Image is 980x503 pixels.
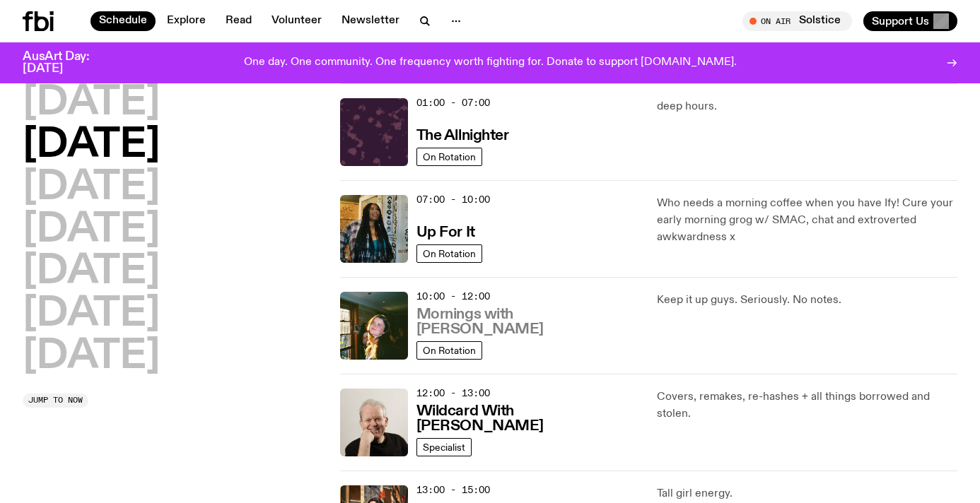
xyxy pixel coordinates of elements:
a: Read [217,11,260,31]
span: On Rotation [423,248,476,259]
a: Schedule [91,11,156,31]
span: 12:00 - 13:00 [416,386,490,400]
span: 13:00 - 15:00 [416,483,490,497]
a: On Rotation [416,244,482,263]
a: Explore [158,11,214,31]
span: 07:00 - 10:00 [416,193,490,206]
p: Keep it up guys. Seriously. No notes. [657,292,957,309]
a: The Allnighter [416,126,509,143]
a: Mornings with [PERSON_NAME] [416,304,641,337]
a: On Rotation [416,148,482,166]
h3: Wildcard With [PERSON_NAME] [416,404,641,434]
span: On Rotation [423,345,476,355]
button: [DATE] [23,211,160,250]
button: [DATE] [23,83,160,123]
img: Freya smiles coyly as she poses for the image. [340,292,408,360]
p: Covers, remakes, re-hashes + all things borrowed and stolen. [657,389,957,422]
a: On Rotation [416,341,482,360]
p: Who needs a morning coffee when you have Ify! Cure your early morning grog w/ SMAC, chat and extr... [657,195,957,246]
button: [DATE] [23,252,160,292]
button: Support Us [863,11,957,31]
h3: The Allnighter [416,129,509,143]
img: Stuart is smiling charmingly, wearing a black t-shirt against a stark white background. [340,389,408,456]
a: Wildcard With [PERSON_NAME] [416,401,641,434]
p: One day. One community. One frequency worth fighting for. Donate to support [DOMAIN_NAME]. [244,57,737,69]
span: Jump to now [28,396,83,404]
button: [DATE] [23,168,160,208]
button: [DATE] [23,337,160,377]
span: Support Us [872,15,929,28]
p: Tall girl energy. [657,485,957,502]
span: 01:00 - 07:00 [416,96,490,110]
span: 10:00 - 12:00 [416,290,490,303]
span: Specialist [423,442,465,452]
a: Volunteer [263,11,330,31]
a: Specialist [416,438,472,456]
h3: AusArt Day: [DATE] [23,51,113,75]
button: [DATE] [23,295,160,334]
span: On Rotation [423,151,476,162]
p: deep hours. [657,98,957,115]
a: Up For It [416,223,475,240]
button: Jump to now [23,393,88,408]
button: [DATE] [23,126,160,165]
button: On AirSolstice [742,11,852,31]
h3: Up For It [416,225,475,240]
h3: Mornings with [PERSON_NAME] [416,307,641,337]
img: Ify - a Brown Skin girl with black braided twists, looking up to the side with her tongue stickin... [340,195,408,263]
a: Newsletter [333,11,408,31]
